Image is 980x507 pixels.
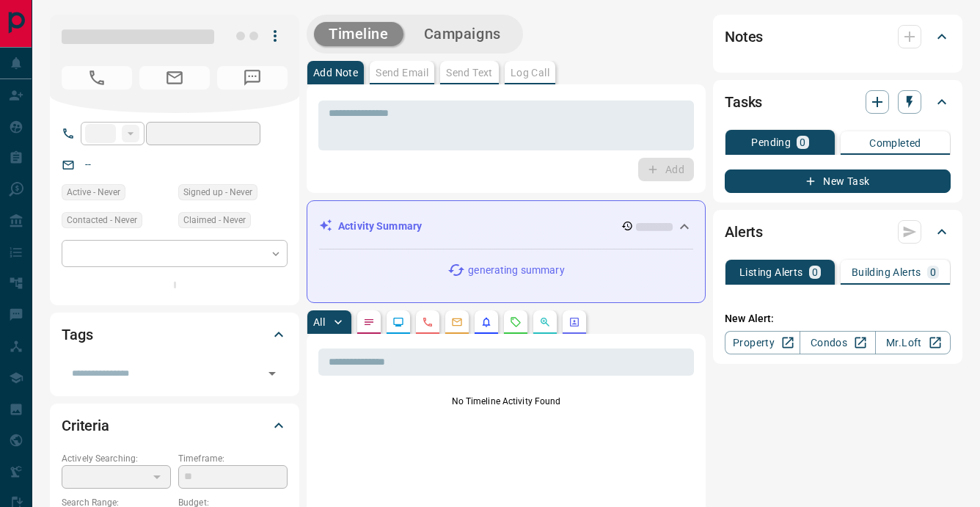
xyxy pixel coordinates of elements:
a: -- [85,158,91,170]
p: Timeframe: [178,452,288,465]
p: 0 [812,267,818,277]
h2: Tags [62,323,92,346]
h2: Criteria [62,414,109,437]
a: Property [725,331,800,354]
div: Tasks [725,84,951,120]
p: Actively Searching: [62,452,171,465]
h2: Alerts [725,220,763,244]
svg: Listing Alerts [480,316,492,328]
p: 0 [800,137,805,147]
span: No Email [139,66,210,90]
p: Building Alerts [852,267,921,277]
div: Criteria [62,408,288,443]
svg: Lead Browsing Activity [392,316,404,328]
p: All [313,317,325,327]
p: No Timeline Activity Found [318,395,694,408]
p: Completed [869,138,921,148]
p: Activity Summary [338,219,422,234]
svg: Notes [363,316,375,328]
span: Signed up - Never [183,185,252,200]
button: Timeline [314,22,403,46]
p: 0 [930,267,936,277]
span: No Number [62,66,132,90]
div: Alerts [725,214,951,249]
span: Claimed - Never [183,213,246,227]
span: Active - Never [67,185,120,200]
a: Condos [800,331,875,354]
h2: Tasks [725,90,762,114]
svg: Emails [451,316,463,328]
p: Add Note [313,68,358,78]
p: Listing Alerts [739,267,803,277]
button: New Task [725,169,951,193]
button: Campaigns [409,22,516,46]
span: Contacted - Never [67,213,137,227]
div: Activity Summary [319,213,693,240]
p: New Alert: [725,311,951,327]
span: No Number [217,66,288,90]
svg: Calls [422,316,434,328]
a: Mr.Loft [875,331,951,354]
svg: Agent Actions [568,316,580,328]
svg: Opportunities [539,316,551,328]
div: Tags [62,317,288,352]
div: Notes [725,19,951,54]
p: Pending [751,137,791,147]
svg: Requests [510,316,522,328]
h2: Notes [725,25,763,48]
p: generating summary [468,263,564,278]
button: Open [262,363,282,384]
